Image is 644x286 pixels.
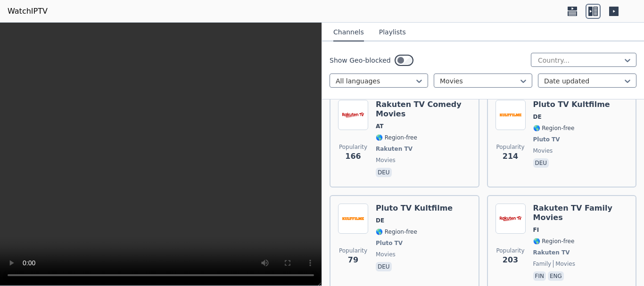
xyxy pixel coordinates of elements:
[376,251,396,258] span: movies
[503,151,518,162] span: 214
[8,6,48,17] a: WatchIPTV
[495,100,526,130] img: Pluto TV Kultfilme
[330,56,391,65] label: Show Geo-blocked
[338,204,368,234] img: Pluto TV Kultfilme
[376,100,471,119] h6: Rakuten TV Comedy Movies
[376,204,453,213] h6: Pluto TV Kultfilme
[376,228,417,236] span: 🌎 Region-free
[533,100,610,109] h6: Pluto TV Kultfilme
[533,226,539,234] span: FI
[376,145,413,153] span: Rakuten TV
[338,100,368,130] img: Rakuten TV Comedy Movies
[496,247,524,254] span: Popularity
[533,237,575,245] span: 🌎 Region-free
[376,262,392,271] p: deu
[376,217,384,224] span: DE
[533,147,553,155] span: movies
[495,204,526,234] img: Rakuten TV Family Movies
[379,24,406,41] button: Playlists
[533,271,546,281] p: fin
[533,158,549,168] p: deu
[339,247,367,254] span: Popularity
[533,113,542,121] span: DE
[376,123,384,130] span: AT
[533,124,575,132] span: 🌎 Region-free
[348,254,358,266] span: 79
[339,143,367,151] span: Popularity
[503,254,518,266] span: 203
[496,143,524,151] span: Popularity
[553,260,575,268] span: movies
[533,204,628,222] h6: Rakuten TV Family Movies
[533,260,552,268] span: family
[345,151,361,162] span: 166
[376,168,392,177] p: deu
[548,271,564,281] p: eng
[533,136,560,143] span: Pluto TV
[333,24,364,41] button: Channels
[376,134,417,141] span: 🌎 Region-free
[533,249,570,256] span: Rakuten TV
[376,239,403,247] span: Pluto TV
[376,156,396,164] span: movies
